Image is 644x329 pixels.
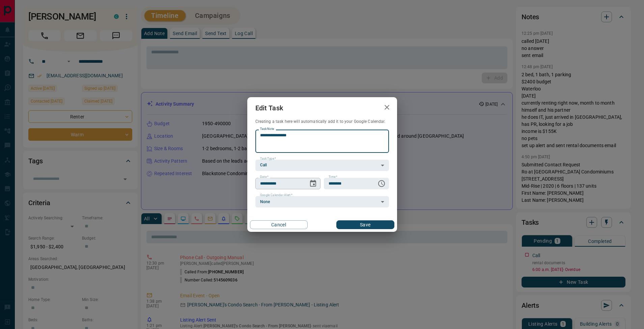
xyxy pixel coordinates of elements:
button: Choose date, selected date is Aug 14, 2025 [306,177,320,190]
button: Save [336,220,394,229]
label: Google Calendar Alert [260,193,292,197]
label: Task Type [260,157,276,161]
label: Task Note [260,127,274,131]
div: None [255,196,389,208]
label: Time [329,175,337,179]
button: Cancel [250,220,308,229]
button: Choose time, selected time is 6:00 AM [375,177,388,190]
h2: Edit Task [247,97,291,119]
p: Creating a task here will automatically add it to your Google Calendar. [255,119,389,125]
div: Call [255,160,389,171]
label: Date [260,175,269,179]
